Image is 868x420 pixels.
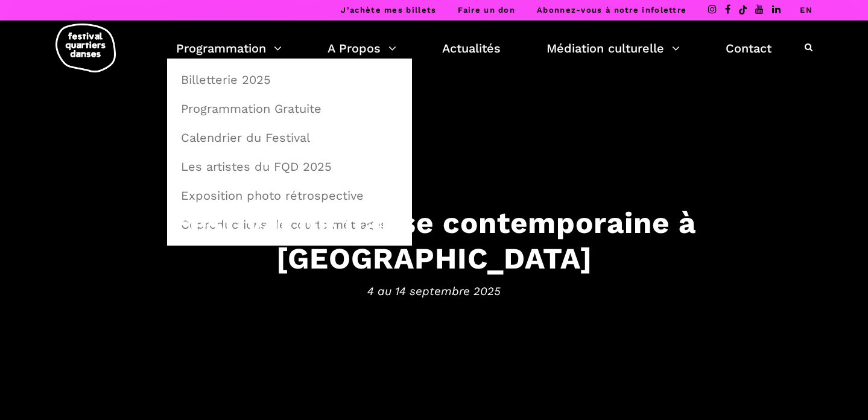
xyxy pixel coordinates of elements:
a: J’achète mes billets [341,5,436,14]
a: Billetterie 2025 [174,66,405,94]
a: Abonnez-vous à notre infolettre [537,5,686,14]
a: Contact [726,38,771,59]
a: Médiation culturelle [546,38,680,59]
img: logo-fqd-med [55,24,116,72]
a: Programmation [176,38,282,59]
a: Actualités [442,38,501,59]
h3: Festival de danse contemporaine à [GEOGRAPHIC_DATA] [60,205,808,276]
a: Faire un don [458,5,515,14]
a: Les artistes du FQD 2025 [174,153,405,180]
a: Exposition photo rétrospective [174,182,405,209]
span: 4 au 14 septembre 2025 [60,282,808,300]
a: A Propos [328,38,396,59]
a: Programmation Gratuite [174,95,405,122]
a: Calendrier du Festival [174,124,405,151]
a: EN [800,5,813,14]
